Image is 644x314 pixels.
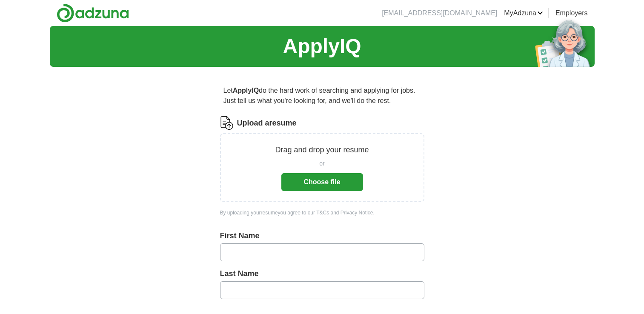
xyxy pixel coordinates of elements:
[341,210,373,216] a: Privacy Notice
[283,31,361,62] h1: ApplyIQ
[237,117,297,129] label: Upload a resume
[319,159,324,168] span: or
[220,82,424,109] p: Let do the hard work of searching and applying for jobs. Just tell us what you're looking for, an...
[275,144,369,156] p: Drag and drop your resume
[57,3,129,23] img: Adzuna logo
[382,8,497,18] li: [EMAIL_ADDRESS][DOMAIN_NAME]
[220,116,234,130] img: CV Icon
[220,268,424,280] label: Last Name
[504,8,543,18] a: MyAdzuna
[220,209,424,217] div: By uploading your resume you agree to our and .
[281,173,363,191] button: Choose file
[316,210,329,216] a: T&Cs
[555,8,588,18] a: Employers
[233,87,259,94] strong: ApplyIQ
[220,230,424,242] label: First Name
